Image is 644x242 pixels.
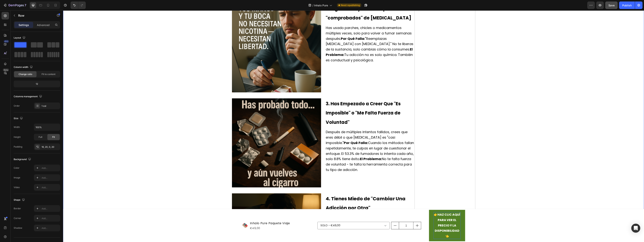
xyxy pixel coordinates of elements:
[42,176,59,180] div: Add...
[19,23,29,27] p: Settings
[63,10,644,242] iframe: Design area
[42,145,59,149] div: 16, 20, 0, 20
[14,65,34,70] div: Column width
[25,3,26,7] p: 7
[350,212,358,219] button: increment
[14,197,26,203] div: Shape
[14,207,21,210] div: Border
[186,210,227,215] h1: Inhalo Pure Paquete Viaje
[370,202,397,229] p: 👉 👈
[263,90,338,115] strong: 3. Has Empezado a Creer Que "Es Imposible" o "Me Falta Fuerza de Voluntad"
[37,23,50,27] p: Advanced
[622,3,632,7] div: Publish
[312,3,313,7] span: /
[4,40,9,43] div: 450
[14,145,22,148] div: Padding
[34,124,60,131] input: Auto
[14,157,32,162] div: Background
[169,88,258,177] img: gempages_585156932222845597-854bcced-e27a-4a65-b0d8-2ca9fcaae170.png
[605,1,618,9] button: Save
[42,73,55,76] span: Fit to content
[297,146,319,151] strong: El Problema:
[608,4,615,7] span: Save
[619,1,635,9] button: Publish
[14,116,24,121] div: Size
[14,166,19,170] div: Color
[366,199,402,231] button: 👉 <strong>HAZ CLIC AQUÍ PARA VER EL PRECIO Y LA DISPONIBILIDAD</strong> 👈
[42,104,59,108] div: 1 col
[281,130,305,135] strong: Por Qué Falla:
[42,217,59,220] div: Add...
[14,104,20,108] div: Order
[263,119,351,162] p: Después de múltiples intentos fallidos, crees que eres débil o que [MEDICAL_DATA] es "casi imposi...
[263,15,351,53] p: Has usado parches, chicles o medicamentos múltiples veces, solo para volver a fumar semanas despu...
[52,135,55,139] span: Fit
[341,4,360,7] span: Need republishing
[372,202,397,222] strong: HAZ CLIC AQUÍ PARA VER EL PRECIO Y LA DISPONIBILIDAD
[14,186,20,189] div: Video
[42,186,59,189] div: Add...
[14,135,21,139] div: Height
[14,94,43,99] div: Columns management
[336,212,350,219] input: quantity
[631,224,640,233] div: Open Intercom Messenger
[42,207,59,210] div: Add...
[71,1,86,9] div: Undo/Redo
[328,212,336,219] button: decrement
[14,81,59,87] div: 12
[14,125,20,129] div: Width
[314,3,328,7] span: Inhalo Pure
[186,215,227,220] div: €49,00
[263,36,350,47] strong: El Problema:
[263,185,342,201] strong: 4. Tienes Miedo de "Cambiar Una Adicción por Otra"
[18,13,50,18] p: Row
[42,226,59,230] div: Add...
[14,226,22,230] div: Shadow
[19,73,32,76] span: Change ratio
[278,26,302,30] strong: Por Qué Falla:
[370,202,397,229] div: Rich Text Editor. Editing area: main
[3,68,9,71] div: Beta
[1,1,28,9] button: 7
[14,176,20,179] div: Image
[42,166,59,170] div: Add...
[14,35,26,40] div: Layout
[14,217,21,220] div: Corner
[39,135,42,139] span: Full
